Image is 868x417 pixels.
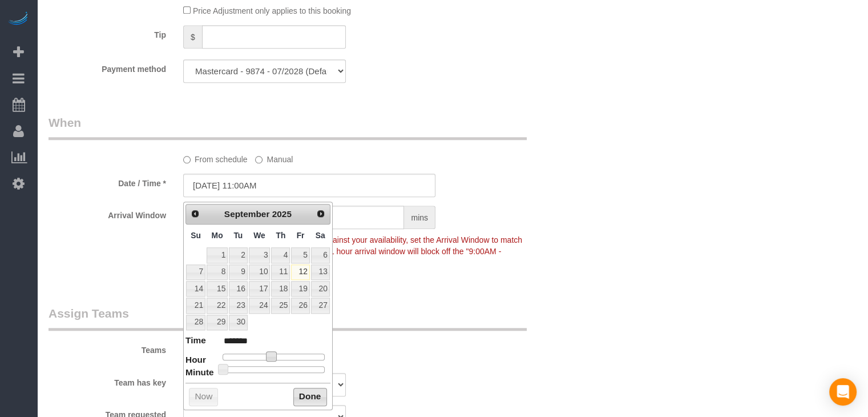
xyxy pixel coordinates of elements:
button: Done [293,388,327,406]
a: 24 [249,298,271,313]
input: MM/DD/YYYY HH:MM [183,174,435,197]
span: Price Adjustment only applies to this booking [193,6,351,15]
label: Tip [40,25,175,41]
a: 23 [229,298,247,313]
span: Next [316,209,325,218]
button: Now [189,388,218,406]
div: Open Intercom Messenger [829,378,857,406]
span: $ [183,25,202,49]
span: Wednesday [253,231,265,240]
a: Next [313,206,329,222]
span: 2025 [272,209,292,219]
a: 25 [271,298,290,313]
a: 16 [229,281,247,296]
label: Arrival Window [40,206,175,221]
label: Team has key [40,373,175,388]
span: Monday [212,231,223,240]
img: Automaid Logo [7,11,30,27]
a: 5 [291,247,309,263]
a: 26 [291,298,309,313]
a: 13 [311,264,330,280]
a: 17 [249,281,271,296]
a: 9 [229,264,247,280]
a: 12 [291,264,309,280]
span: Saturday [316,231,325,240]
a: 15 [207,281,228,296]
label: From schedule [183,150,248,165]
input: Manual [255,156,263,163]
dt: Hour [185,354,206,368]
a: 4 [271,247,290,263]
a: 28 [186,315,205,330]
span: September [224,209,270,219]
span: Friday [297,231,305,240]
a: 1 [207,247,228,263]
span: mins [404,206,435,229]
a: 19 [291,281,309,296]
a: 22 [207,298,228,313]
label: Manual [255,150,293,165]
a: 10 [249,264,271,280]
span: Tuesday [233,231,243,240]
a: 30 [229,315,247,330]
span: Prev [191,209,200,218]
span: Thursday [276,231,285,240]
a: 11 [271,264,290,280]
a: 2 [229,247,247,263]
dt: Minute [185,366,214,380]
a: 3 [249,247,271,263]
a: 6 [311,247,330,263]
label: Teams [40,340,175,356]
legend: Assign Teams [49,305,527,331]
label: Date / Time * [40,174,175,189]
span: Sunday [191,231,201,240]
label: Payment method [40,59,175,75]
a: 27 [311,298,330,313]
a: Prev [187,206,203,222]
a: 7 [186,264,205,280]
a: 29 [207,315,228,330]
a: 21 [186,298,205,313]
a: 14 [186,281,205,296]
dt: Time [185,334,206,348]
a: 18 [271,281,290,296]
a: 8 [207,264,228,280]
input: From schedule [183,156,191,163]
legend: When [49,114,527,140]
span: To make this booking count against your availability, set the Arrival Window to match a spot on y... [183,235,522,267]
a: 20 [311,281,330,296]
